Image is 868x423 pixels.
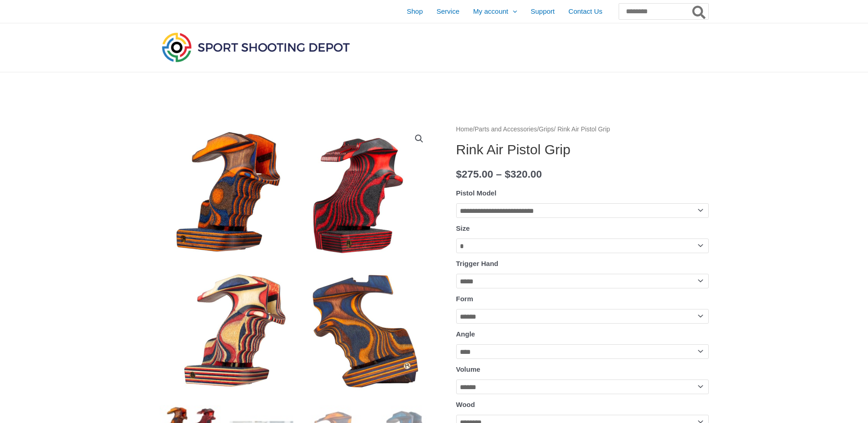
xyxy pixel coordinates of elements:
[456,260,499,267] label: Trigger Hand
[505,168,511,180] span: $
[456,224,470,232] label: Size
[411,130,427,147] a: View full-screen image gallery
[539,126,554,133] a: Grips
[456,295,474,303] label: Form
[505,168,542,180] bdi: 320.00
[456,168,462,180] span: $
[456,330,475,338] label: Angle
[690,4,708,19] button: Search
[456,168,493,180] bdi: 275.00
[496,168,502,180] span: –
[456,401,475,408] label: Wood
[456,124,709,136] nav: Breadcrumb
[456,189,496,197] label: Pistol Model
[160,30,352,64] img: Sport Shooting Depot
[456,141,709,158] h1: Rink Air Pistol Grip
[456,126,473,133] a: Home
[474,126,537,133] a: Parts and Accessories
[456,365,480,373] label: Volume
